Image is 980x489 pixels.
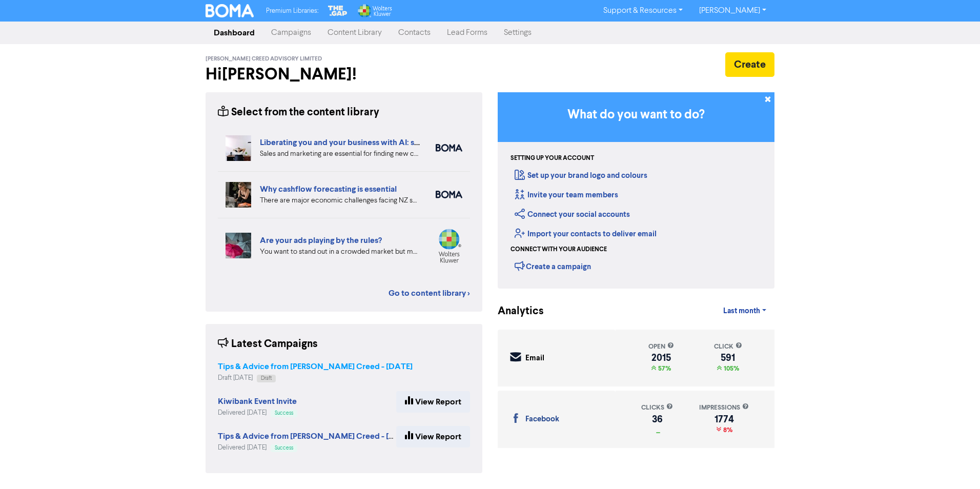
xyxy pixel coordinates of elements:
[218,443,396,453] div: Delivered [DATE]
[641,403,673,413] div: clicks
[218,361,413,372] strong: Tips & Advice from [PERSON_NAME] Creed - [DATE]
[725,52,774,77] button: Create
[525,414,559,425] div: Facebook
[648,354,674,362] div: 2015
[206,65,482,84] h2: Hi [PERSON_NAME] !
[263,23,319,43] a: Campaigns
[260,235,382,246] a: Are your ads playing by the rules?
[515,229,657,239] a: Import your contacts to deliver email
[525,353,544,364] div: Email
[396,391,470,413] a: View Report
[436,191,462,198] img: boma
[929,440,980,489] iframe: Chat Widget
[206,4,254,17] img: BOMA Logo
[714,354,742,362] div: 591
[218,396,297,406] strong: Kiwibank Event Invite
[654,426,660,434] span: _
[436,229,462,263] img: wolters_kluwer
[515,258,591,274] div: Create a campaign
[439,23,496,43] a: Lead Forms
[721,426,732,434] span: 8%
[715,301,774,321] a: Last month
[319,23,390,43] a: Content Library
[218,433,413,441] a: Tips & Advice from [PERSON_NAME] Creed - [DATE]
[260,184,397,194] a: Why cashflow forecasting is essential
[218,398,297,406] a: Kiwibank Event Invite
[498,303,531,319] div: Analytics
[275,445,293,451] span: Success
[496,23,540,43] a: Settings
[260,247,420,257] div: You want to stand out in a crowded market but make sure your ads are compliant with the rules. Fi...
[218,105,379,120] div: Select from the content library
[218,373,413,383] div: Draft [DATE]
[436,144,462,152] img: boma
[641,415,673,423] div: 36
[389,287,470,299] a: Go to content library >
[206,23,263,43] a: Dashboard
[595,3,691,19] a: Support & Resources
[648,342,674,352] div: open
[390,23,439,43] a: Contacts
[691,3,774,19] a: [PERSON_NAME]
[699,403,749,413] div: impressions
[511,245,607,254] div: Connect with your audience
[260,137,482,148] a: Liberating you and your business with AI: sales and marketing
[515,210,630,219] a: Connect your social accounts
[699,415,749,423] div: 1774
[722,364,739,373] span: 105%
[515,190,618,200] a: Invite your team members
[206,55,322,63] span: [PERSON_NAME] Creed Advisory Limited
[396,426,470,447] a: View Report
[218,431,413,441] strong: Tips & Advice from [PERSON_NAME] Creed - [DATE]
[511,154,594,163] div: Setting up your account
[266,8,318,14] span: Premium Libraries:
[218,363,413,371] a: Tips & Advice from [PERSON_NAME] Creed - [DATE]
[261,376,272,381] span: Draft
[218,336,318,352] div: Latest Campaigns
[357,4,392,17] img: Wolters Kluwer
[498,92,774,289] div: Getting Started in BOMA
[656,364,671,373] span: 57%
[515,171,647,180] a: Set up your brand logo and colours
[326,4,349,17] img: The Gap
[275,411,293,416] span: Success
[218,408,297,418] div: Delivered [DATE]
[723,307,760,316] span: Last month
[260,195,420,206] div: There are major economic challenges facing NZ small business. How can detailed cashflow forecasti...
[513,108,759,123] h3: What do you want to do?
[714,342,742,352] div: click
[260,149,420,159] div: Sales and marketing are essential for finding new customers but eat into your business time. We e...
